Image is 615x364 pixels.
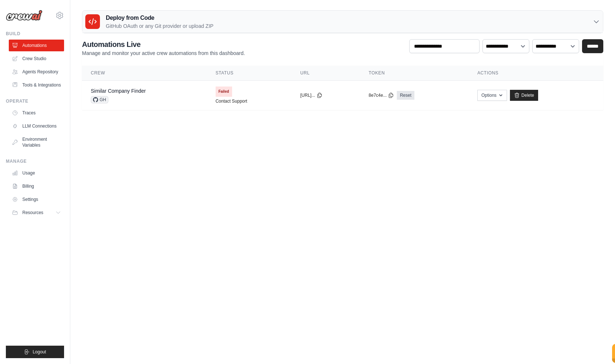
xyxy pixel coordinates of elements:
[9,66,64,78] a: Agents Repository
[469,66,603,81] th: Actions
[106,22,213,30] p: GitHub OAuth or any Git provider or upload ZIP
[510,90,538,101] a: Delete
[360,66,469,81] th: Token
[6,98,64,104] div: Operate
[9,194,64,205] a: Settings
[9,133,64,151] a: Environment Variables
[6,346,64,358] button: Logout
[9,107,64,119] a: Traces
[477,90,507,101] button: Options
[6,158,64,164] div: Manage
[216,98,247,104] a: Contact Support
[9,40,64,51] a: Automations
[9,120,64,132] a: LLM Connections
[22,210,43,216] span: Resources
[397,91,414,100] a: Reset
[9,207,64,218] button: Resources
[291,66,360,81] th: URL
[9,167,64,179] a: Usage
[9,53,64,65] a: Crew Studio
[369,92,394,98] button: 8e7c4e...
[106,14,213,22] h3: Deploy from Code
[216,87,232,97] span: Failed
[6,10,42,21] img: Logo
[6,31,64,37] div: Build
[91,88,146,94] a: Similar Company Finder
[207,66,292,81] th: Status
[91,96,108,103] span: GH
[82,66,207,81] th: Crew
[9,180,64,192] a: Billing
[82,39,245,49] h2: Automations Live
[33,349,46,355] span: Logout
[9,79,64,91] a: Tools & Integrations
[82,49,245,57] p: Manage and monitor your active crew automations from this dashboard.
